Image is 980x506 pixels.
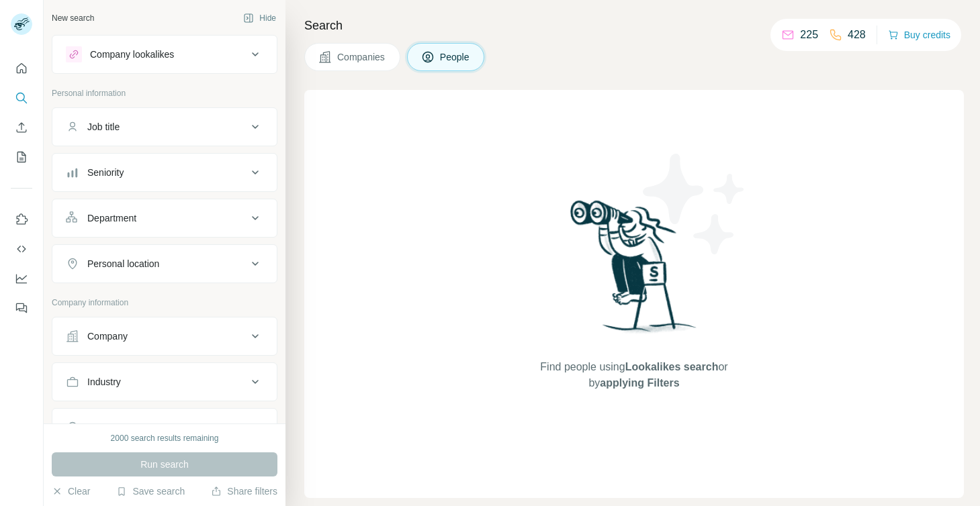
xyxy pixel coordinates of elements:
[11,86,32,110] button: Search
[625,361,719,372] span: Lookalikes search
[52,320,277,352] button: Company
[87,330,128,343] div: Company
[337,50,386,64] span: Companies
[87,120,120,134] div: Job title
[211,485,277,498] button: Share filters
[87,166,124,179] div: Seniority
[634,144,755,264] img: Surfe Illustration - Stars
[52,366,277,398] button: Industry
[52,12,94,24] div: New search
[52,156,277,189] button: Seniority
[116,485,185,498] button: Save search
[440,50,471,64] span: People
[52,111,277,143] button: Job title
[848,27,866,43] p: 428
[111,432,219,444] div: 2000 search results remaining
[11,145,32,169] button: My lists
[564,197,704,346] img: Surfe Illustration - Woman searching with binoculars
[90,48,174,61] div: Company lookalikes
[52,38,277,70] button: Company lookalikes
[304,16,964,35] h4: Search
[527,359,742,391] span: Find people using or by
[234,8,285,28] button: Hide
[11,115,32,140] button: Enrich CSV
[52,202,277,234] button: Department
[11,56,32,81] button: Quick start
[52,411,277,444] button: HQ location
[87,211,136,225] div: Department
[52,248,277,280] button: Personal location
[87,375,121,389] div: Industry
[11,207,32,232] button: Use Surfe on LinkedIn
[600,377,679,389] span: applying Filters
[11,296,32,320] button: Feedback
[52,485,90,498] button: Clear
[11,237,32,261] button: Use Surfe API
[52,87,277,99] p: Personal information
[11,266,32,291] button: Dashboard
[52,297,277,309] p: Company information
[87,421,136,434] div: HQ location
[888,26,950,44] button: Buy credits
[87,257,159,270] div: Personal location
[800,27,818,43] p: 225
